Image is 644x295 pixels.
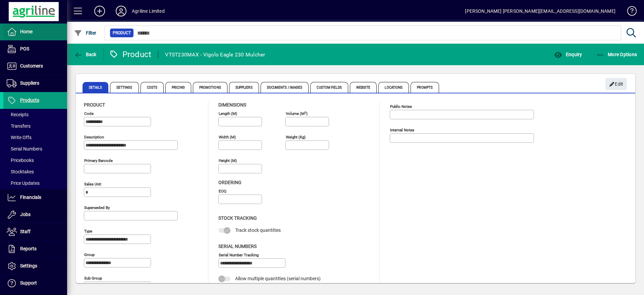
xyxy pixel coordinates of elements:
[390,104,412,109] mat-label: Public Notes
[3,241,67,257] a: Reports
[20,246,37,251] span: Reports
[390,128,414,132] mat-label: Internal Notes
[3,189,67,206] a: Financials
[7,135,32,140] span: Write Offs
[218,215,257,221] span: Stock Tracking
[219,135,236,139] mat-label: Width (m)
[20,29,33,34] span: Home
[3,275,67,292] a: Support
[109,49,152,60] div: Product
[3,41,67,57] a: POS
[218,244,257,249] span: Serial Numbers
[7,146,42,152] span: Serial Numbers
[84,102,105,108] span: Product
[378,82,409,93] span: Locations
[229,82,259,93] span: Suppliers
[7,112,29,117] span: Receipts
[72,27,98,39] button: Filter
[622,1,636,23] a: Knowledge Base
[350,82,377,93] span: Website
[110,5,132,17] button: Profile
[3,177,67,189] a: Price Updates
[3,132,67,143] a: Write Offs
[20,97,39,103] span: Products
[84,182,101,186] mat-label: Sales unit
[165,82,191,93] span: Pricing
[3,58,67,75] a: Customers
[3,206,67,223] a: Jobs
[596,52,637,57] span: More Options
[7,158,34,163] span: Pricebooks
[305,111,306,114] sup: 3
[605,78,627,90] button: Edit
[261,82,309,93] span: Documents / Images
[3,75,67,92] a: Suppliers
[84,135,104,139] mat-label: Description
[84,158,113,163] mat-label: Primary barcode
[84,111,94,116] mat-label: Code
[310,82,348,93] span: Custom Fields
[74,52,97,57] span: Back
[286,111,308,116] mat-label: Volume (m )
[411,82,439,93] span: Prompts
[286,135,306,139] mat-label: Weight (Kg)
[552,48,584,60] button: Enquiry
[89,5,110,17] button: Add
[67,48,104,60] app-page-header-button: Back
[7,180,40,186] span: Price Updates
[235,276,321,281] span: Allow multiple quantities (serial numbers)
[110,82,139,93] span: Settings
[84,229,92,234] mat-label: Type
[84,252,95,257] mat-label: Group
[235,227,281,233] span: Track stock quantities
[84,276,102,281] mat-label: Sub group
[3,143,67,155] a: Serial Numbers
[219,158,237,163] mat-label: Height (m)
[113,30,131,36] span: Product
[20,280,37,286] span: Support
[20,80,39,86] span: Suppliers
[3,223,67,240] a: Staff
[3,24,67,40] a: Home
[218,180,241,185] span: Ordering
[72,48,98,60] button: Back
[20,195,41,200] span: Financials
[20,46,29,51] span: POS
[193,82,227,93] span: Promotions
[20,263,37,268] span: Settings
[7,169,34,174] span: Stocktakes
[595,48,639,60] button: More Options
[3,166,67,177] a: Stocktakes
[20,63,43,69] span: Customers
[219,111,237,116] mat-label: Length (m)
[132,6,165,16] div: Agriline Limited
[83,82,108,93] span: Details
[20,229,31,234] span: Staff
[219,252,259,257] mat-label: Serial Number tracking
[554,52,582,57] span: Enquiry
[7,123,31,129] span: Transfers
[609,79,624,90] span: Edit
[141,82,164,93] span: Costs
[3,120,67,132] a: Transfers
[3,258,67,275] a: Settings
[219,189,226,194] mat-label: EOQ
[84,205,110,210] mat-label: Superseded by
[3,155,67,166] a: Pricebooks
[20,212,31,217] span: Jobs
[74,30,97,36] span: Filter
[218,102,246,108] span: Dimensions
[3,109,67,120] a: Receipts
[465,6,615,16] div: [PERSON_NAME] [PERSON_NAME][EMAIL_ADDRESS][DOMAIN_NAME]
[165,49,265,60] div: VTST230MAX - Vigolo Eagle 230 Mulcher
